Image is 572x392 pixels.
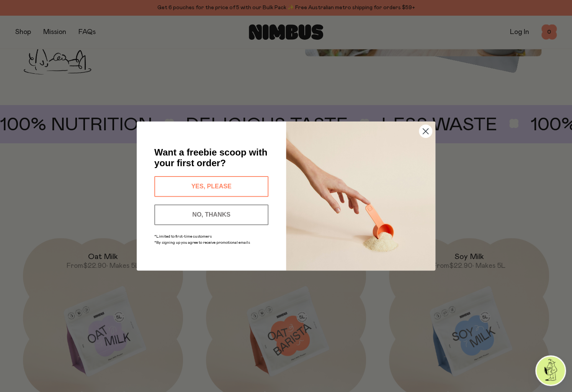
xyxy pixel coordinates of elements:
[154,241,250,245] span: *By signing up you agree to receive promotional emails
[286,121,435,271] img: c0d45117-8e62-4a02-9742-374a5db49d45.jpeg
[419,125,432,138] button: Close dialog
[154,235,212,238] span: *Limited to first-time customers
[154,204,268,225] button: NO, THANKS
[536,356,565,385] img: agent
[154,147,267,168] span: Want a freebie scoop with your first order?
[154,176,268,197] button: YES, PLEASE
